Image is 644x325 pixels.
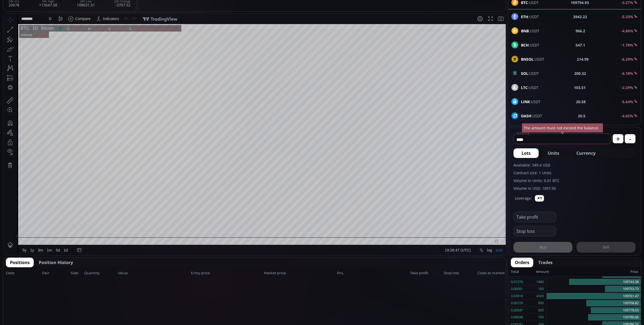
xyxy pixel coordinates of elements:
[126,13,129,17] div: C
[547,314,641,321] div: 109780.66
[26,12,34,17] div: 1D
[538,307,544,314] div: 600
[55,12,59,17] div: Market open
[511,307,523,314] div: 0.00547
[547,278,641,286] div: 109743.38
[484,234,489,239] div: log
[538,285,544,292] div: 100
[44,234,49,239] div: 1m
[27,234,31,239] div: 1y
[521,14,528,19] b: ETH
[522,123,603,133] div: The amount must not exceed the balance
[621,113,633,118] b: -4.65%
[521,42,529,48] b: BCH
[536,278,544,285] div: 1400
[53,234,57,239] div: 5d
[521,99,530,104] b: LINK
[574,85,586,90] b: 103.51
[17,12,26,17] div: BTC
[513,170,635,176] label: Contract size: 1 Units
[538,314,544,321] div: 700
[147,13,176,17] div: −3505.10 (−3.09%)
[129,13,145,17] div: 109801.90
[521,57,534,62] b: BNSOL
[540,148,567,158] button: Units
[521,71,539,76] span: :USDT
[513,162,635,168] label: Available: 349.4 USD
[621,42,633,48] b: -1.78%
[547,285,641,293] div: 109753.73
[521,113,531,118] b: DASH
[521,71,528,76] b: SOL
[621,71,633,76] b: -6.18%
[522,150,531,156] span: Lots
[12,219,15,226] div: Hide Drawings Toolbar
[106,13,108,17] div: L
[35,234,40,239] div: 3m
[511,314,523,321] div: 0.00638
[64,13,67,17] div: O
[538,300,544,307] div: 800
[474,231,482,242] div: Toggle Percentage
[521,28,529,33] b: BNB
[440,231,469,242] button: 19:28:47 (UTC)
[67,13,83,17] div: 113307.01
[6,258,34,267] button: Positions
[513,148,539,158] button: Lots
[442,234,467,239] span: 19:28:47 (UTC)
[521,56,544,62] span: :USDT
[337,270,408,276] span: PnL
[118,270,189,276] span: Value
[482,231,491,242] div: Toggle Log Scale
[72,3,87,7] div: Compare
[515,195,532,201] label: Leverage:
[5,71,9,76] div: 
[521,85,538,90] span: :USDT
[85,13,87,17] div: H
[549,268,638,275] div: Price
[42,270,69,276] span: Pair
[576,150,596,156] span: Currency
[17,19,29,23] div: Volume
[548,150,559,156] span: Units
[477,270,503,276] span: Close at market
[538,259,553,266] span: Trades
[547,307,641,314] div: 109778.63
[521,85,528,90] b: LTC
[521,14,539,20] span: :USDT
[6,270,41,276] span: Date
[621,99,633,104] b: -5.64%
[621,28,633,33] b: -4.86%
[72,231,80,242] div: Go to
[576,42,585,48] b: 547.1
[576,99,586,105] b: 20.58
[535,195,544,202] button: ✕1
[71,270,83,276] span: Side
[536,268,549,275] div: Amount
[108,13,124,17] div: 108631.51
[621,57,633,62] b: -6.20%
[536,293,544,300] div: 4300
[547,300,641,307] div: 109768.82
[87,13,104,17] div: 113510.23
[34,12,51,17] div: Bitcoin
[444,270,476,276] span: Stop loss
[19,234,23,239] div: 5y
[511,278,523,285] div: 0.01276
[35,258,77,267] button: Position History
[521,113,542,119] span: :USDT
[515,259,529,266] span: Orders
[264,270,335,276] span: Market price
[513,178,635,183] label: Volume in Units: 0.01 BTC
[491,231,502,242] div: Toggle Auto Scale
[493,234,500,239] div: auto
[521,28,539,34] span: :USDT
[511,285,523,292] div: 0.00091
[511,293,523,300] div: 0.03918
[84,270,116,276] span: Quantity
[39,259,73,266] span: Position History
[191,270,262,276] span: Entry price
[574,71,586,76] b: 200.32
[511,258,533,267] button: Orders
[577,56,589,62] b: 214.99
